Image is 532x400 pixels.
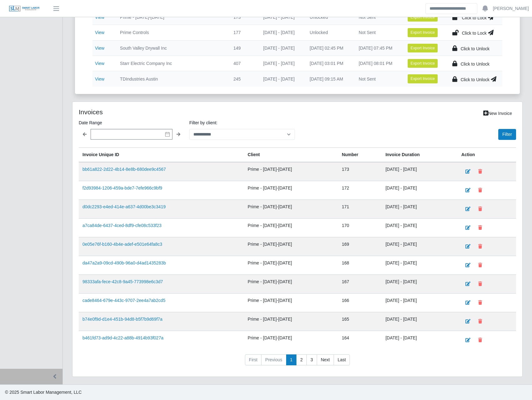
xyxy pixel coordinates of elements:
td: Prime - [DATE]-[DATE] [244,293,338,312]
a: bb61a822-2d22-4b14-8e8b-680dee9c4567 [82,167,166,172]
td: 172 [338,181,382,200]
td: Prime - [DATE]-[DATE] [115,9,228,25]
a: 3 [306,354,317,366]
th: Action [458,147,516,162]
td: 173 [338,162,382,181]
td: 169 [338,237,382,256]
a: Last [334,354,350,366]
td: Prime - [DATE]-[DATE] [244,237,338,256]
a: 0e05e76f-b160-4b4e-adef-e501e64fa8c3 [82,242,162,247]
a: 98333afa-fece-42c8-9a45-773998e6c3d7 [82,279,163,284]
td: [DATE] - [DATE] [258,9,305,25]
td: [DATE] 07:45 PM [354,40,403,56]
span: Click to Lock [462,31,486,36]
td: [DATE] - [DATE] [382,256,458,274]
td: 173 [228,9,258,25]
a: Next [317,354,334,366]
td: [DATE] - [DATE] [258,71,305,86]
a: cade8464-679e-443c-9707-2ee4a7ab2cd5 [82,298,165,303]
button: Export Invoice [408,74,438,83]
a: 2 [296,354,307,366]
td: 177 [228,25,258,40]
td: Not Sent [354,25,403,40]
td: [DATE] - [DATE] [382,293,458,312]
td: [DATE] - [DATE] [382,181,458,200]
td: [DATE] 09:15 AM [305,71,354,86]
td: Prime - [DATE]-[DATE] [244,181,338,200]
td: South Valley Drywall Inc [115,40,228,56]
a: b74e0f9d-d1e4-451b-94d8-b5f7b9d69f7a [82,317,162,322]
td: 407 [228,56,258,71]
td: Starr Electric Company Inc [115,56,228,71]
td: 167 [338,274,382,293]
td: [DATE] - [DATE] [382,218,458,237]
td: Prime - [DATE]-[DATE] [244,331,338,349]
th: Invoice Unique ID [79,147,244,162]
td: 245 [228,71,258,86]
th: Number [338,147,382,162]
a: View [95,15,104,20]
td: 165 [338,312,382,331]
a: b461fd73-ad9d-4c22-a88b-4914b93f027a [82,335,163,340]
span: Click to Unlock [460,62,490,67]
button: Filter [498,129,516,140]
td: [DATE] - [DATE] [382,162,458,181]
td: Unlocked [305,25,354,40]
td: [DATE] - [DATE] [382,312,458,331]
td: [DATE] - [DATE] [258,25,305,40]
label: Date Range [79,119,184,126]
td: 164 [338,331,382,349]
td: Not Sent [354,71,403,86]
td: [DATE] - [DATE] [382,274,458,293]
a: View [95,61,104,66]
td: Prime - [DATE]-[DATE] [244,312,338,331]
span: © 2025 Smart Labor Management, LLC [5,390,82,395]
label: Filter by client: [189,119,295,126]
span: Click to Unlock [460,46,490,51]
td: Not Sent [354,9,403,25]
td: 170 [338,218,382,237]
td: 168 [338,256,382,274]
td: [DATE] - [DATE] [382,200,458,218]
td: [DATE] - [DATE] [258,56,305,71]
td: 171 [338,200,382,218]
td: Prime - [DATE]-[DATE] [244,274,338,293]
span: Click to Lock [462,15,486,20]
a: View [95,77,104,81]
span: Click to Unlock [460,77,490,82]
a: a7ca84de-6437-4ced-8df9-cfe08c533f23 [82,223,162,228]
td: Prime - [DATE]-[DATE] [244,218,338,237]
a: View [95,46,104,51]
td: [DATE] - [DATE] [258,40,305,56]
a: d0dc2293-e4ed-414e-a637-4d00be3c3419 [82,204,166,209]
td: [DATE] 02:45 PM [305,40,354,56]
h4: Invoices [79,108,256,116]
a: da47a2a9-09cd-490b-96a0-d4ad1435283b [82,260,166,265]
td: 149 [228,40,258,56]
th: Invoice Duration [382,147,458,162]
a: View [95,30,104,35]
button: Export Invoice [408,44,438,52]
td: 166 [338,293,382,312]
td: Prime Controls [115,25,228,40]
button: Export Invoice [408,13,438,22]
td: [DATE] - [DATE] [382,237,458,256]
a: 1 [286,354,297,366]
button: Export Invoice [408,59,438,68]
td: Prime - [DATE]-[DATE] [244,200,338,218]
td: Unlocked [305,9,354,25]
a: f2d93984-1206-459a-bde7-7efe966c9bf9 [82,185,162,190]
td: Prime - [DATE]-[DATE] [244,256,338,274]
th: Client [244,147,338,162]
input: Search [425,3,477,14]
td: Prime - [DATE]-[DATE] [244,162,338,181]
td: TDIndustries Austin [115,71,228,86]
td: [DATE] 08:01 PM [354,56,403,71]
td: [DATE] 03:01 PM [305,56,354,71]
td: [DATE] - [DATE] [382,331,458,349]
nav: pagination [79,354,516,371]
img: SLM Logo [9,5,40,12]
a: New Invoice [479,108,516,119]
a: [PERSON_NAME] [493,5,529,12]
button: Export Invoice [408,28,438,37]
